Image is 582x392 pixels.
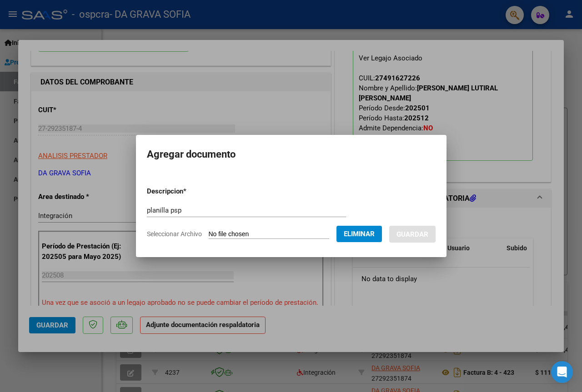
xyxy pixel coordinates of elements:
[147,230,202,238] span: Seleccionar Archivo
[344,230,375,238] span: Eliminar
[147,146,436,163] h2: Agregar documento
[147,186,234,197] p: Descripcion
[336,226,382,242] button: Eliminar
[389,226,436,243] button: Guardar
[396,230,428,238] span: Guardar
[551,361,573,383] div: Open Intercom Messenger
